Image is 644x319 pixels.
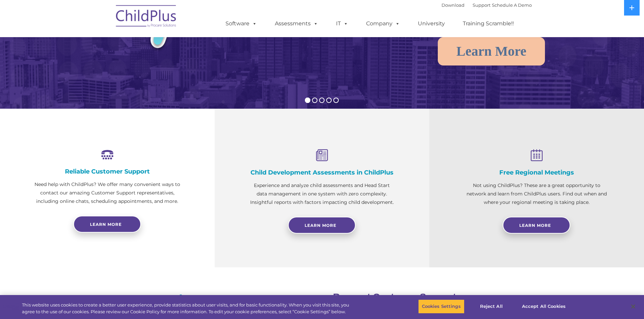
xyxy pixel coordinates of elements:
[94,45,115,50] span: Last name
[456,17,521,30] a: Training Scramble!!
[73,216,141,233] a: Learn more
[329,17,355,30] a: IT
[288,217,356,234] a: Learn More
[90,222,122,227] span: Learn more
[442,2,464,8] a: Download
[248,169,396,176] h4: Child Development Assessments in ChildPlus
[442,2,532,8] font: |
[34,168,181,175] h4: Reliable Customer Support
[492,2,532,8] a: Schedule A Demo
[248,181,396,207] p: Experience and analyze child assessments and Head Start data management in one system with zero c...
[518,299,569,314] button: Accept All Cookies
[411,17,452,30] a: University
[94,72,123,77] span: Phone number
[268,17,325,30] a: Assessments
[438,37,545,65] a: Learn More
[463,181,610,207] p: Not using ChildPlus? These are a great opportunity to network and learn from ChildPlus users. Fin...
[22,302,354,315] div: This website uses cookies to create a better user experience, provide statistics about user visit...
[626,299,641,314] button: Close
[519,223,551,228] span: Learn More
[463,169,610,176] h4: Free Regional Meetings
[503,217,570,234] a: Learn More
[113,0,180,34] img: ChildPlus by Procare Solutions
[34,180,181,206] p: Need help with ChildPlus? We offer many convenient ways to contact our amazing Customer Support r...
[418,299,464,314] button: Cookies Settings
[470,299,512,314] button: Reject All
[305,223,336,228] span: Learn More
[123,292,311,305] h3: The Latest News
[219,17,264,30] a: Software
[359,17,407,30] a: Company
[473,2,491,8] a: Support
